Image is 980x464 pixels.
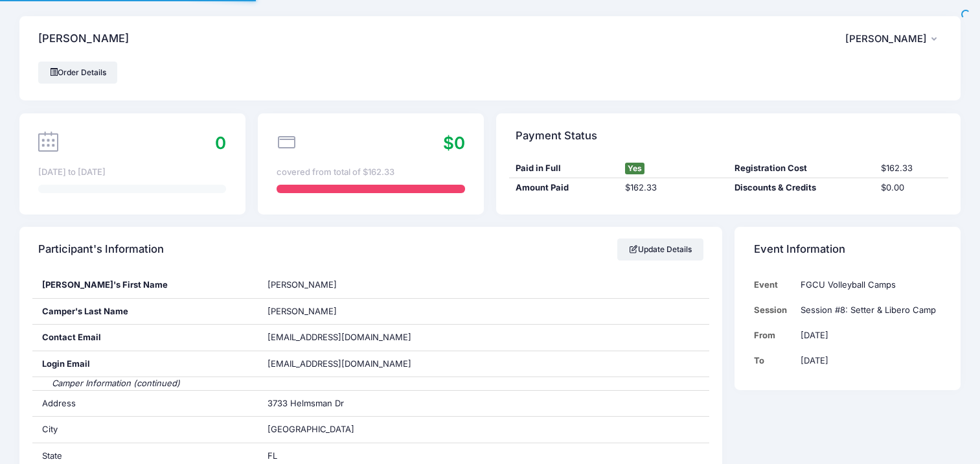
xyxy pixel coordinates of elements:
[875,181,948,194] div: $0.00
[277,166,464,179] div: covered from total of $162.33
[443,133,465,153] span: $0
[268,424,354,434] span: [GEOGRAPHIC_DATA]
[795,272,942,297] td: FGCU Volleyball Camps
[619,181,728,194] div: $162.33
[625,163,644,174] span: Yes
[516,117,597,154] h4: Payment Status
[875,162,948,175] div: $162.33
[795,297,942,323] td: Session #8: Setter & Libero Camp
[32,299,258,325] div: Camper's Last Name
[32,391,258,417] div: Address
[268,358,429,371] span: [EMAIL_ADDRESS][DOMAIN_NAME]
[268,279,337,290] span: [PERSON_NAME]
[754,348,795,373] td: To
[509,162,619,175] div: Paid in Full
[845,33,927,45] span: [PERSON_NAME]
[268,332,411,342] span: [EMAIL_ADDRESS][DOMAIN_NAME]
[32,377,710,390] div: Camper Information (continued)
[32,351,258,377] div: Login Email
[795,348,942,373] td: [DATE]
[754,231,845,268] h4: Event Information
[795,323,942,348] td: [DATE]
[32,417,258,443] div: City
[509,181,619,194] div: Amount Paid
[268,306,337,316] span: [PERSON_NAME]
[617,238,703,261] a: Update Details
[845,24,942,54] button: [PERSON_NAME]
[32,272,258,298] div: [PERSON_NAME]'s First Name
[38,62,117,84] a: Order Details
[754,323,795,348] td: From
[729,181,875,194] div: Discounts & Credits
[754,272,795,297] td: Event
[215,133,226,153] span: 0
[754,297,795,323] td: Session
[268,450,277,461] span: FL
[38,21,129,58] h4: [PERSON_NAME]
[38,166,226,179] div: [DATE] to [DATE]
[38,231,164,268] h4: Participant's Information
[32,325,258,351] div: Contact Email
[729,162,875,175] div: Registration Cost
[268,398,344,408] span: 3733 Helmsman Dr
